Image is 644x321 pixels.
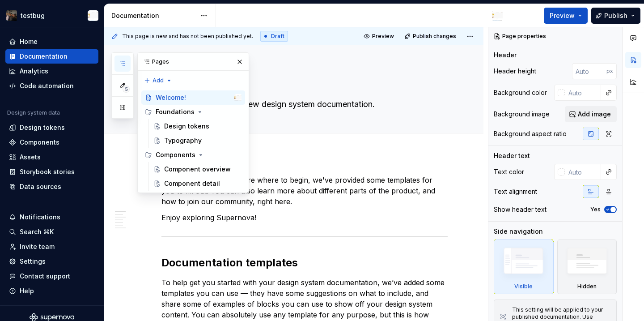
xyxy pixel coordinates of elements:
[494,51,517,60] div: Header
[565,164,601,180] input: Auto
[5,254,98,269] a: Settings
[150,119,245,133] a: Design tokens
[20,153,41,162] div: Assets
[5,150,98,164] a: Assets
[578,110,611,119] span: Add image
[494,110,550,119] div: Background image
[138,53,249,71] div: Pages
[20,287,34,295] div: Help
[122,33,253,40] span: This page is new and has not been published yet.
[20,81,74,90] div: Code automation
[606,68,613,75] p: px
[572,63,606,79] input: Auto
[402,30,460,43] button: Publish changes
[5,34,98,49] a: Home
[141,148,245,162] div: Components
[88,10,98,21] img: Nikki Craciun
[494,88,547,97] div: Background color
[557,240,617,294] div: Hidden
[7,109,60,116] div: Design system data
[6,10,17,21] img: 6406f678-1b55-468d-98ac-69dd53595fce.png
[5,165,98,179] a: Storybook stories
[494,240,554,294] div: Visible
[20,257,46,266] div: Settings
[20,138,59,147] div: Components
[494,129,567,138] div: Background aspect ratio
[21,11,45,20] div: testbug
[20,123,65,132] div: Design tokens
[413,33,456,40] span: Publish changes
[141,90,245,191] div: Page tree
[161,212,448,223] p: Enjoy exploring Supernova!
[361,30,398,43] button: Preview
[492,10,503,21] img: Nikki Craciun
[164,179,220,188] div: Component detail
[5,180,98,194] a: Data sources
[111,11,196,20] div: Documentation
[164,165,231,174] div: Component overview
[514,283,533,290] div: Visible
[234,94,241,101] img: Nikki Craciun
[150,162,245,176] a: Component overview
[565,106,617,122] button: Add image
[5,225,98,239] button: Search ⌘K
[577,283,597,290] div: Hidden
[20,167,75,176] div: Storybook stories
[5,120,98,135] a: Design tokens
[150,176,245,191] a: Component detail
[5,135,98,150] a: Components
[20,52,68,61] div: Documentation
[565,85,601,101] input: Auto
[494,187,537,196] div: Text alignment
[494,67,536,76] div: Header height
[156,107,195,116] div: Foundations
[150,133,245,148] a: Typography
[141,74,175,87] button: Add
[20,242,55,251] div: Invite team
[153,77,164,84] span: Add
[494,227,543,236] div: Side navigation
[20,182,61,191] div: Data sources
[544,8,588,24] button: Preview
[5,210,98,224] button: Notifications
[590,206,601,213] label: Yes
[156,93,186,102] div: Welcome!
[271,33,284,40] span: Draft
[5,240,98,254] a: Invite team
[141,105,245,119] div: Foundations
[372,33,394,40] span: Preview
[156,150,195,159] div: Components
[494,151,530,160] div: Header text
[20,67,48,76] div: Analytics
[494,167,524,176] div: Text color
[5,269,98,283] button: Contact support
[160,97,446,111] textarea: You’ve landed in your new design system documentation.
[141,90,245,105] a: Welcome!Nikki Craciun
[5,49,98,64] a: Documentation
[5,64,98,78] a: Analytics
[161,175,448,207] p: In case you're not too sure where to begin, we've provided some templates for you to fill out. Yo...
[20,213,60,222] div: Notifications
[20,37,38,46] div: Home
[5,284,98,298] button: Help
[550,11,575,20] span: Preview
[164,122,209,131] div: Design tokens
[20,227,54,236] div: Search ⌘K
[5,79,98,93] a: Code automation
[604,11,627,20] span: Publish
[2,6,102,25] button: testbugNikki Craciun
[161,256,448,270] h2: Documentation templates
[123,86,130,93] span: 5
[164,136,202,145] div: Typography
[591,8,640,24] button: Publish
[494,205,547,214] div: Show header text
[160,74,446,95] textarea: Welcome!
[20,272,70,281] div: Contact support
